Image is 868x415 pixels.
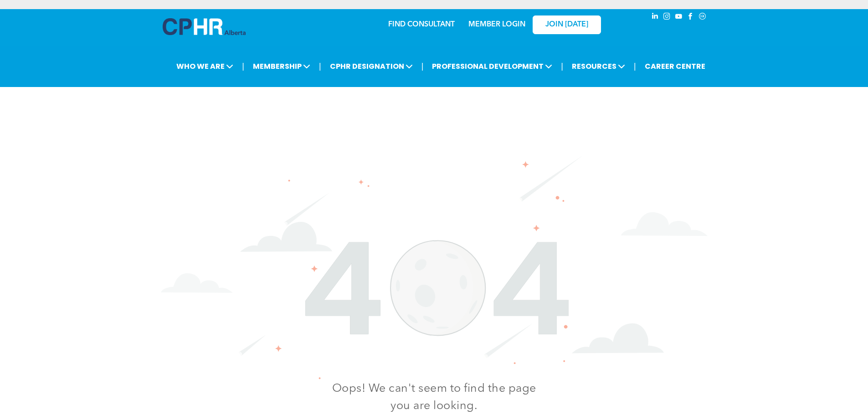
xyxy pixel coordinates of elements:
span: WHO WE ARE [174,58,236,75]
img: The number 404 is surrounded by clouds and stars on a white background. [161,155,708,379]
a: Social network [698,11,708,24]
a: linkedin [650,11,660,24]
li: | [421,57,424,76]
span: RESOURCES [569,58,628,75]
a: JOIN [DATE] [533,15,601,34]
span: Oops! We can't seem to find the page you are looking. [332,383,536,412]
li: | [561,57,563,76]
a: facebook [686,11,696,24]
a: FIND CONSULTANT [388,21,455,28]
a: instagram [662,11,672,24]
li: | [242,57,244,76]
img: A blue and white logo for cp alberta [163,18,246,35]
a: MEMBER LOGIN [468,21,525,28]
a: youtube [674,11,684,24]
span: JOIN [DATE] [545,20,588,29]
span: MEMBERSHIP [250,58,313,75]
a: CAREER CENTRE [642,58,708,75]
li: | [634,57,636,76]
li: | [319,57,321,76]
span: PROFESSIONAL DEVELOPMENT [429,58,555,75]
span: CPHR DESIGNATION [327,58,416,75]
